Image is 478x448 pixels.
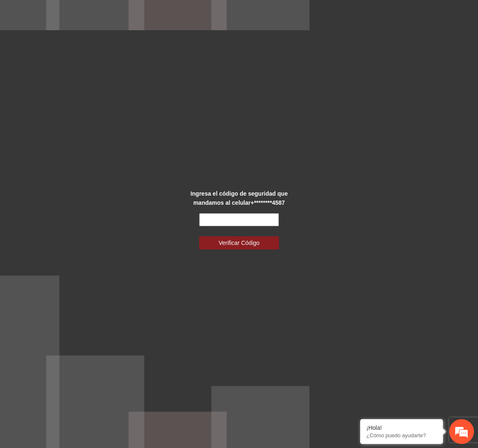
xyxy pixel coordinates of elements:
div: Minimizar ventana de chat en vivo [136,4,156,24]
strong: Ingresa el código de seguridad que mandamos al celular +********4587 [190,190,288,206]
span: Estamos en línea. [48,110,114,194]
div: ¡Hola! [366,424,437,431]
button: Verificar Código [199,236,279,249]
p: ¿Cómo puedo ayudarte? [366,432,437,438]
span: Verificar Código [219,238,259,247]
textarea: Escriba su mensaje y pulse “Intro” [4,226,158,255]
div: Chatee con nosotros ahora [43,42,139,53]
